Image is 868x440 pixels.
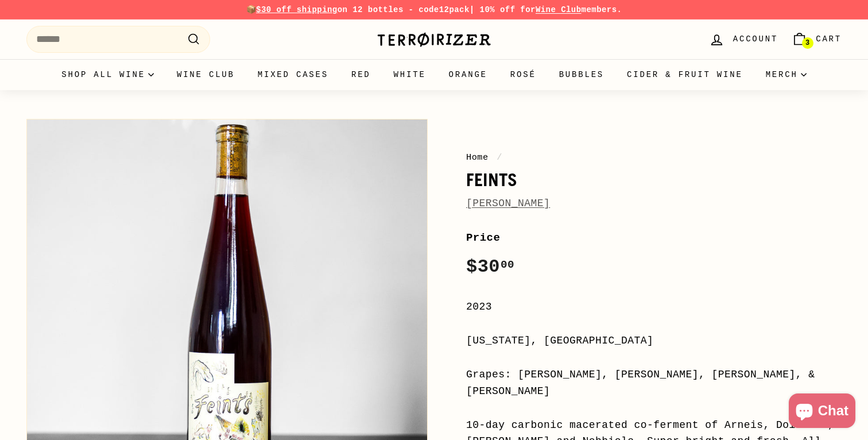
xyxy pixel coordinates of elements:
[615,59,754,90] a: Cider & Fruit Wine
[548,59,615,90] a: Bubbles
[754,59,818,90] summary: Merch
[536,5,582,14] a: Wine Club
[785,393,859,431] inbox-online-store-chat: Shopify online store chat
[494,152,505,163] span: /
[499,59,548,90] a: Rosé
[165,59,246,90] a: Wine Club
[805,39,809,47] span: 3
[466,150,842,164] nav: breadcrumbs
[702,22,785,56] a: Account
[3,59,865,90] div: Primary
[733,33,778,45] span: Account
[466,256,514,277] span: $30
[785,22,848,56] a: Cart
[816,33,842,45] span: Cart
[466,152,489,163] a: Home
[340,59,382,90] a: Red
[466,170,842,190] h1: Feints
[50,59,165,90] summary: Shop all wine
[246,59,340,90] a: Mixed Cases
[466,333,842,349] div: [US_STATE], [GEOGRAPHIC_DATA]
[26,3,842,16] p: 📦 on 12 bottles - code | 10% off for members.
[501,258,514,271] sup: 00
[466,198,550,209] a: [PERSON_NAME]
[466,366,842,400] div: Grapes: [PERSON_NAME], [PERSON_NAME], [PERSON_NAME], & [PERSON_NAME]
[466,299,842,315] div: 2023
[466,229,842,246] label: Price
[382,59,437,90] a: White
[437,59,499,90] a: Orange
[439,5,470,14] strong: 12pack
[256,5,338,14] span: $30 off shipping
